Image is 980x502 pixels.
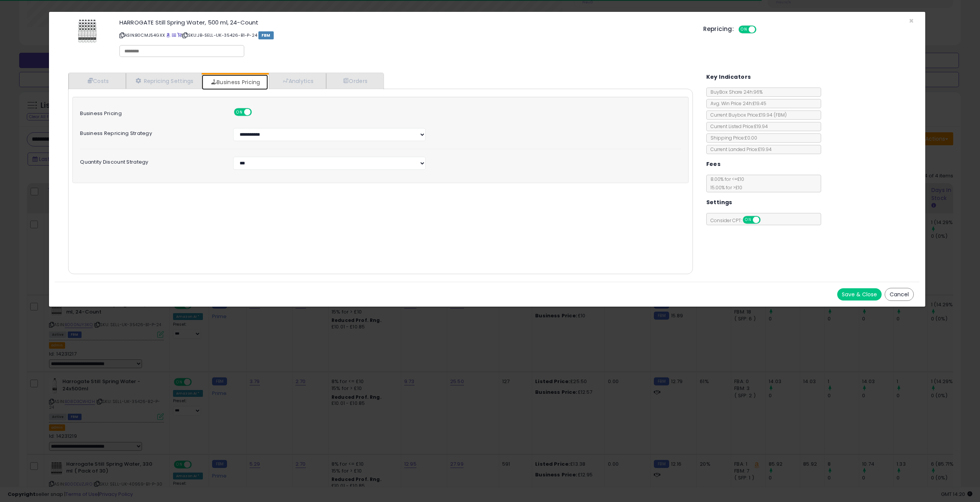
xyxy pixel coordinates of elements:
[755,26,768,33] span: OFF
[706,72,751,82] h5: Key Indicators
[739,26,749,33] span: ON
[326,73,383,89] a: Orders
[126,73,202,89] a: Repricing Settings
[707,184,742,191] span: 15.00 % for > £10
[172,32,176,38] a: All offer listings
[251,109,263,115] span: OFF
[166,32,170,38] a: BuyBox page
[119,19,692,25] h3: HARROGATE Still Spring Water, 500 ml, 24-Count
[909,15,914,26] span: ×
[759,112,787,118] span: £19.94
[706,198,732,207] h5: Settings
[269,73,326,89] a: Analytics
[707,176,744,191] span: 8.00 % for <= £10
[743,217,753,223] span: ON
[707,217,771,224] span: Consider CPT:
[885,288,914,301] button: Cancel
[707,135,757,141] span: Shipping Price: £0.00
[74,108,227,116] label: Business Pricing
[69,73,126,89] a: Costs
[774,112,787,118] span: ( FBM )
[837,288,882,301] button: Save & Close
[707,100,766,107] span: Avg. Win Price 24h: £19.45
[74,157,227,165] label: Quantity Discount Strategy
[258,31,274,39] span: FBM
[707,146,772,153] span: Current Landed Price: £19.94
[703,26,734,32] h5: Repricing:
[707,123,768,130] span: Current Listed Price: £19.94
[202,75,268,90] a: Business Pricing
[119,29,692,41] p: ASIN: B0CMJ54GXX | SKU: JB-SELL-UK-35426-B1-P-24
[707,112,787,118] span: Current Buybox Price:
[707,89,763,95] span: BuyBox Share 24h: 96%
[74,128,227,136] label: Business Repricing Strategy
[759,217,771,223] span: OFF
[177,32,181,38] a: Your listing only
[706,159,721,169] h5: Fees
[235,109,244,115] span: ON
[78,19,96,42] img: 61yYrKzHqzL._SL60_.jpg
